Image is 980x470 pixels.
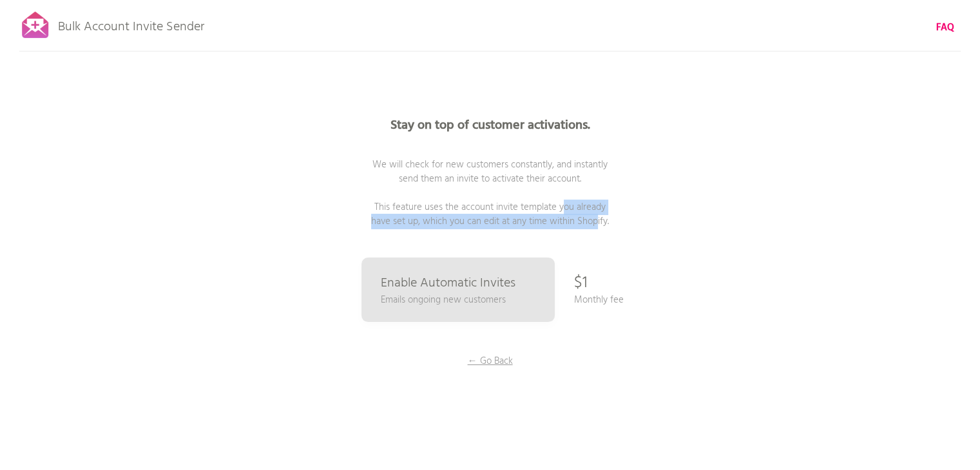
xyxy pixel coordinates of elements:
[390,115,590,136] b: Stay on top of customer activations.
[574,264,588,303] p: $1
[361,258,555,322] a: Enable Automatic Invites Emails ongoing new customers
[371,157,609,229] span: We will check for new customers constantly, and instantly send them an invite to activate their a...
[381,277,515,290] p: Enable Automatic Invites
[574,293,624,307] p: Monthly fee
[936,21,954,35] a: FAQ
[936,20,954,35] b: FAQ
[58,8,204,40] p: Bulk Account Invite Sender
[381,293,506,307] p: Emails ongoing new customers
[442,354,539,368] p: ← Go Back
